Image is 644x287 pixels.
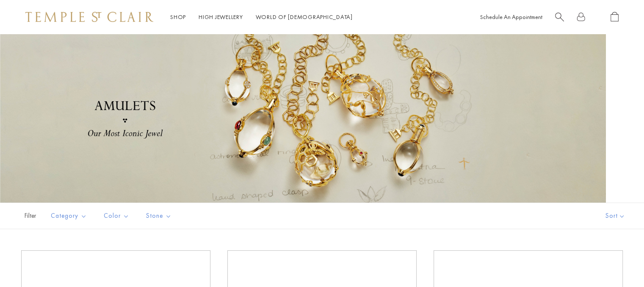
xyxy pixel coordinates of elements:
a: High JewelleryHigh Jewellery [199,13,243,21]
span: Color [100,211,135,221]
span: Category [47,211,93,221]
span: Stone [142,211,178,221]
a: Open Shopping Bag [611,12,619,22]
a: Schedule An Appointment [480,13,542,21]
button: Category [44,206,93,225]
button: Color [97,206,135,225]
nav: Main navigation [170,12,353,22]
a: Search [555,12,564,22]
button: Stone [140,206,178,225]
a: ShopShop [170,13,186,21]
a: World of [DEMOGRAPHIC_DATA]World of [DEMOGRAPHIC_DATA] [256,13,353,21]
img: Temple St. Clair [25,12,153,22]
button: Show sort by [586,203,644,229]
